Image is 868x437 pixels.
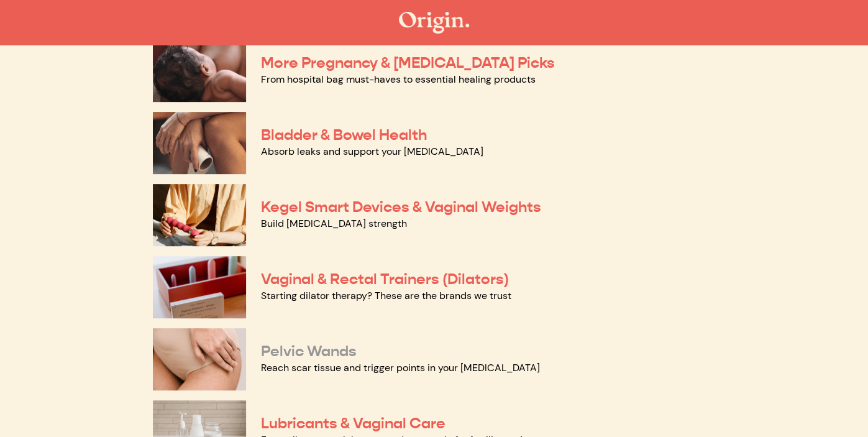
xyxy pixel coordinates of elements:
[153,112,246,174] img: Bladder & Bowel Health
[153,184,246,246] img: Kegel Smart Devices & Vaginal Weights
[261,145,483,158] a: Absorb leaks and support your [MEDICAL_DATA]
[261,414,445,433] a: Lubricants & Vaginal Care
[261,342,357,361] a: Pelvic Wands
[399,12,469,34] img: The Origin Shop
[261,361,540,374] a: Reach scar tissue and trigger points in your [MEDICAL_DATA]
[153,328,246,390] img: Pelvic Wands
[261,126,427,144] a: Bladder & Bowel Health
[261,53,555,72] a: More Pregnancy & [MEDICAL_DATA] Picks
[261,198,541,216] a: Kegel Smart Devices & Vaginal Weights
[261,289,511,302] a: Starting dilator therapy? These are the brands we trust
[153,40,246,102] img: More Pregnancy & Postpartum Picks
[261,270,509,288] a: Vaginal & Rectal Trainers (Dilators)
[261,73,536,86] a: From hospital bag must-haves to essential healing products
[261,217,407,230] a: Build [MEDICAL_DATA] strength
[153,256,246,318] img: Vaginal & Rectal Trainers (Dilators)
